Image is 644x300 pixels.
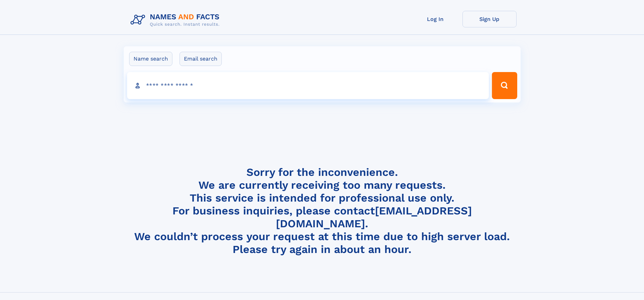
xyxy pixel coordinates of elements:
[180,52,222,66] label: Email search
[127,72,489,99] input: search input
[129,52,172,66] label: Name search
[462,11,517,27] a: Sign Up
[492,72,517,99] button: Search Button
[276,204,472,230] a: [EMAIL_ADDRESS][DOMAIN_NAME]
[408,11,462,27] a: Log In
[128,166,517,256] h4: Sorry for the inconvenience. We are currently receiving too many requests. This service is intend...
[128,11,225,29] img: Logo Names and Facts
